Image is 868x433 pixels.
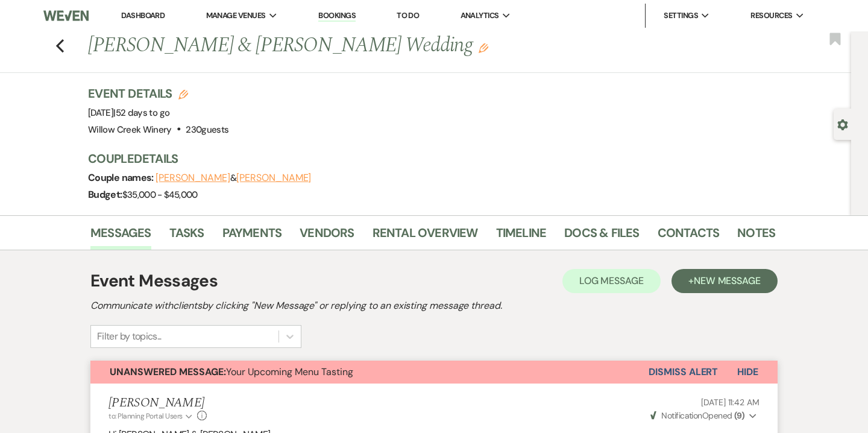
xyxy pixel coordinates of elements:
span: Settings [664,10,698,22]
span: Log Message [579,274,644,287]
img: Weven Logo [43,3,89,28]
button: [PERSON_NAME] [156,173,230,183]
span: [DATE] 11:42 AM [701,397,759,408]
a: Bookings [318,10,356,22]
span: Willow Creek Winery [88,124,172,136]
span: | [113,107,169,119]
a: Tasks [169,223,204,250]
span: [DATE] [88,107,169,119]
button: +New Message [671,269,778,293]
a: Docs & Files [564,223,639,250]
strong: Unanswered Message: [110,365,226,378]
a: Messages [90,223,151,250]
span: 230 guests [186,124,228,136]
span: New Message [694,274,761,287]
button: Hide [718,361,778,384]
h3: Couple Details [88,150,763,167]
span: $35,000 - $45,000 [122,189,198,201]
span: to: Planning Portal Users [108,411,183,421]
button: to: Planning Portal Users [108,411,194,422]
button: [PERSON_NAME] [236,173,311,183]
a: Rental Overview [373,223,478,250]
a: Dashboard [121,10,165,21]
button: Dismiss Alert [649,361,718,384]
strong: ( 9 ) [734,410,744,421]
span: Manage Venues [206,10,266,22]
div: Filter by topics... [97,329,162,344]
button: Open lead details [837,118,848,130]
span: Analytics [461,10,499,22]
span: Budget: [88,188,122,201]
span: Opened [650,410,744,421]
span: Resources [750,10,792,22]
button: NotificationOpened (9) [649,409,759,422]
button: Edit [479,42,488,53]
span: Couple names: [88,171,156,184]
a: Notes [737,223,775,250]
span: Your Upcoming Menu Tasting [110,365,353,378]
span: Notification [661,410,702,421]
a: Vendors [300,223,354,250]
a: To Do [397,10,419,21]
a: Contacts [658,223,720,250]
a: Payments [222,223,282,250]
a: Timeline [496,223,547,250]
span: 52 days to go [116,107,170,119]
button: Log Message [562,269,661,293]
h2: Communicate with clients by clicking "New Message" or replying to an existing message thread. [90,299,778,313]
button: Unanswered Message:Your Upcoming Menu Tasting [90,361,649,384]
h3: Event Details [88,85,228,102]
span: & [156,172,311,184]
span: Hide [737,365,758,378]
h1: Event Messages [90,268,218,294]
h1: [PERSON_NAME] & [PERSON_NAME] Wedding [88,31,628,60]
h5: [PERSON_NAME] [108,396,207,411]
